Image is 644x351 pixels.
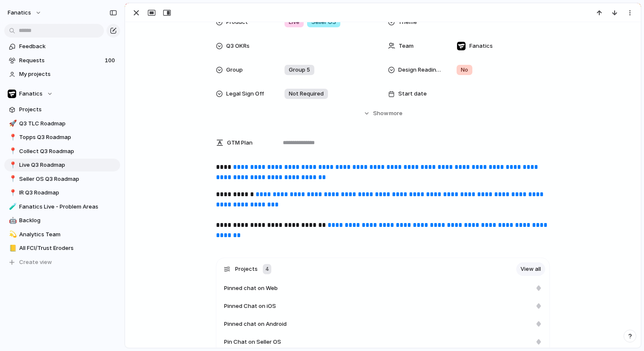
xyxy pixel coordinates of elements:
div: 📍 [9,174,15,184]
a: 📍Live Q3 Roadmap [4,159,120,171]
span: Projects [235,265,258,273]
span: fanatics [8,9,31,17]
a: Feedback [4,40,120,53]
span: Start date [398,90,427,98]
span: Pinned chat on Android [224,320,287,328]
span: Team [399,42,414,50]
button: 🤖 [8,216,16,225]
button: Fanatics [4,87,120,100]
span: Live Q3 Roadmap [19,161,117,169]
div: 🤖 [9,216,15,226]
a: 📍IR Q3 Roadmap [4,186,120,199]
span: Analytics Team [19,230,117,239]
button: 📍 [8,133,16,142]
a: View all [516,262,545,276]
div: 📍 [9,133,15,142]
button: 🧪 [8,203,16,211]
a: 💫Analytics Team [4,228,120,241]
button: 💫 [8,230,16,239]
button: 📍 [8,175,16,183]
a: 🤖Backlog [4,214,120,227]
button: 📒 [8,244,16,252]
span: Fanatics [19,90,43,98]
span: 100 [105,56,117,65]
span: Create view [19,258,52,267]
span: Fanatics [469,42,493,50]
span: Q3 OKRs [226,42,250,50]
span: Collect Q3 Roadmap [19,147,117,156]
a: Requests100 [4,54,120,67]
div: 📍 [9,146,15,156]
span: My projects [19,70,117,78]
span: Show [373,109,388,118]
span: Group 5 [289,66,310,74]
div: 📍 [9,160,15,170]
span: Legal Sign Off [226,90,264,98]
div: 📍 [9,188,15,198]
span: Pinned Chat on iOS [224,302,276,310]
a: 🚀Q3 TLC Roadmap [4,117,120,130]
span: Requests [19,56,102,65]
a: 📍Seller OS Q3 Roadmap [4,173,120,186]
span: Q3 TLC Roadmap [19,119,117,128]
button: Create view [4,256,120,269]
a: 📒All FCI/Trust Eroders [4,242,120,255]
button: fanatics [4,6,46,20]
button: 📍 [8,147,16,156]
a: My projects [4,68,120,81]
span: more [389,109,402,118]
div: 🚀 [9,119,15,128]
a: 🧪Fanatics Live - Problem Areas [4,200,120,213]
button: Showmore [216,106,550,121]
div: 📒 [9,244,15,253]
div: 🧪 [9,202,15,212]
span: Group [226,66,243,74]
button: 📍 [8,189,16,197]
span: IR Q3 Roadmap [19,189,117,197]
a: 📍Topps Q3 Roadmap [4,131,120,144]
span: GTM Plan [227,139,253,147]
span: Backlog [19,216,117,225]
span: Design Readiness [398,66,443,74]
a: Projects [4,103,120,116]
a: 📍Collect Q3 Roadmap [4,145,120,158]
span: All FCI/Trust Eroders [19,244,117,252]
span: No [461,66,468,74]
span: Pinned chat on Web [224,284,278,293]
span: Feedback [19,42,117,51]
span: Projects [19,105,117,114]
span: Topps Q3 Roadmap [19,133,117,142]
button: 🚀 [8,119,16,128]
span: Fanatics Live - Problem Areas [19,203,117,211]
button: 📍 [8,161,16,169]
span: Pin Chat on Seller OS [224,338,281,346]
span: Seller OS Q3 Roadmap [19,175,117,183]
span: Not Required [289,90,324,98]
div: 4 [263,264,271,274]
div: 💫 [9,229,15,239]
